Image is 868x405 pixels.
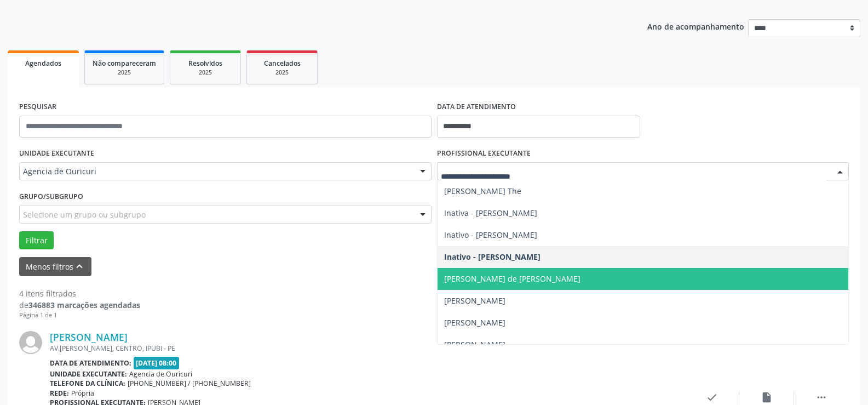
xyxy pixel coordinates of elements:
span: Agencia de Ouricuri [23,166,409,177]
span: [PERSON_NAME] [444,317,505,328]
span: Cancelados [264,59,301,68]
button: Filtrar [19,231,54,250]
div: 2025 [178,69,233,77]
div: Página 1 de 1 [19,311,140,320]
a: [PERSON_NAME] [50,331,128,343]
b: Data de atendimento: [50,358,131,368]
div: 4 itens filtrados [19,288,140,299]
strong: 346883 marcações agendadas [28,300,140,310]
span: [PERSON_NAME] [444,295,505,306]
i:  [815,391,827,403]
span: Inativa - [PERSON_NAME] [444,208,537,218]
span: Agencia de Ouricuri [129,369,192,379]
label: PROFISSIONAL EXECUTANTE [437,145,531,162]
label: PESQUISAR [19,99,56,116]
i: keyboard_arrow_up [73,260,85,272]
span: Resolvidos [188,59,222,68]
label: UNIDADE EXECUTANTE [19,145,94,162]
b: Rede: [50,389,69,398]
div: 2025 [255,69,309,77]
label: DATA DE ATENDIMENTO [437,99,516,116]
label: Grupo/Subgrupo [19,188,83,205]
span: Não compareceram [93,59,156,68]
b: Telefone da clínica: [50,379,125,388]
div: AV.[PERSON_NAME], CENTRO, IPUBI - PE [50,344,685,353]
span: Agendados [25,59,61,68]
i: insert_drive_file [761,391,773,403]
div: 2025 [93,69,156,77]
span: [PERSON_NAME] The [444,186,521,196]
div: de [19,299,140,311]
p: Ano de acompanhamento [647,19,744,33]
img: img [19,331,42,354]
b: Unidade executante: [50,369,127,379]
i: check [706,391,718,403]
span: [PERSON_NAME] de [PERSON_NAME] [444,273,580,284]
span: [PHONE_NUMBER] / [PHONE_NUMBER] [128,379,251,388]
span: Própria [71,389,94,398]
span: [PERSON_NAME] [444,339,505,350]
span: Inativo - [PERSON_NAME] [444,230,537,240]
span: [DATE] 08:00 [134,357,180,369]
button: Menos filtroskeyboard_arrow_up [19,257,91,276]
span: Inativo - [PERSON_NAME] [444,252,541,262]
span: Selecione um grupo ou subgrupo [23,209,146,220]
